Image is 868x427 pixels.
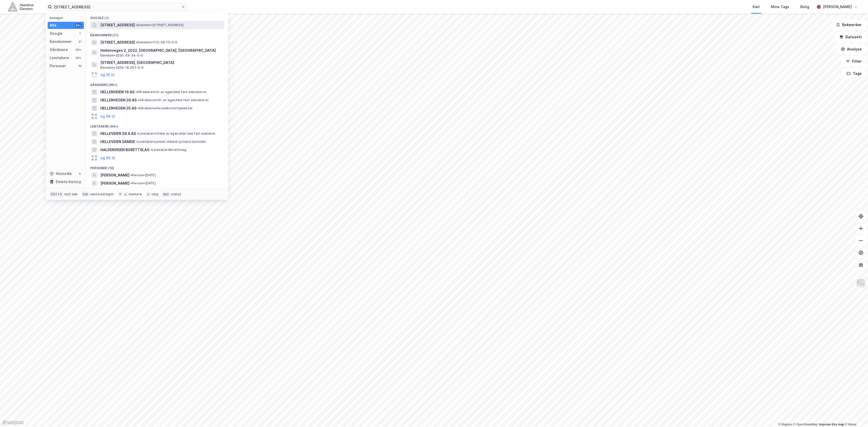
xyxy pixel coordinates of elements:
[100,113,115,119] button: og 96 til
[78,31,82,35] div: 1
[78,64,82,68] div: 10
[100,89,134,95] span: HELLENVEIEN 19 AS
[100,180,130,186] span: [PERSON_NAME]
[50,16,84,20] div: Kategori
[90,192,114,196] div: neste kategori
[8,2,33,11] img: akershus-eiendom-logo.9091f326c980b4bce74ccdd9f866810c.svg
[100,172,130,178] span: [PERSON_NAME]
[100,105,136,111] span: HELLENVEGEN 25 AS
[100,72,114,78] button: og 18 til
[100,39,135,45] span: [STREET_ADDRESS]
[837,44,866,54] button: Analyse
[50,55,69,61] div: Leietakere
[800,4,809,10] div: Bolig
[78,172,82,176] div: 0
[100,60,222,66] span: [STREET_ADDRESS], [GEOGRAPHIC_DATA]
[138,98,209,102] span: Gårdeiere • Utl. av egen/leid fast eiendom el.
[100,155,115,161] button: og 96 til
[56,179,81,185] div: Delete history
[138,98,139,102] span: •
[136,140,138,144] span: •
[86,162,228,171] div: Personer (10)
[137,106,193,110] span: Gårdeiere • Hovedkontortjenester
[842,68,866,79] button: Tags
[64,192,78,196] div: nytt søk
[75,56,82,60] div: 99+
[771,4,789,10] div: Mine Tags
[819,423,844,426] a: Improve this map
[100,131,136,137] span: HELLEVEIEN 36 A AS
[856,278,866,288] img: Z
[100,22,135,28] span: [STREET_ADDRESS]
[135,90,207,94] span: Gårdeiere • Utl. av egen/leid fast eiendom el.
[100,54,143,58] span: Eiendom • 3230-44-34-0-0
[100,66,144,70] span: Eiendom • 3209-16-207-0-0
[136,140,207,144] span: Leietaker • Lønnet arbeid i private husholdn.
[778,423,792,426] a: Mapbox
[50,171,72,177] div: Historikk
[793,423,818,426] a: OpenStreetMap
[842,56,866,66] button: Filter
[2,420,24,425] a: Mapbox homepage
[50,39,72,45] div: Eiendommer
[50,47,68,53] div: Gårdeiere
[136,23,184,27] span: Eiendom • [STREET_ADDRESS]
[151,192,158,196] div: velg
[131,181,132,185] span: •
[137,106,139,110] span: •
[75,23,82,27] div: 99+
[137,132,138,135] span: •
[86,79,228,88] div: Gårdeiere (99+)
[131,173,132,177] span: •
[136,23,137,27] span: •
[151,148,152,152] span: •
[136,40,137,44] span: •
[835,32,866,42] button: Datasett
[843,403,868,427] iframe: Chat Widget
[78,40,82,44] div: 21
[135,90,137,94] span: •
[162,192,170,197] div: esc
[75,48,82,52] div: 99+
[50,30,63,37] div: Google
[86,120,228,130] div: Leietakere (99+)
[86,29,228,38] div: Eiendommer (21)
[50,63,66,69] div: Personer
[52,3,181,11] input: Søk på adresse, matrikkel, gårdeiere, leietakere eller personer
[136,40,177,44] span: Eiendom • 1112-58-10-0-0
[100,47,222,54] span: Hellenvegen 2, 2022, [GEOGRAPHIC_DATA], [GEOGRAPHIC_DATA]
[129,192,142,196] div: markere
[832,20,866,30] button: Bokmerker
[100,147,150,153] span: HALDENVEIEN BORETTSLAG
[151,148,186,152] span: Leietaker • Borettslag
[50,22,57,28] div: Alle
[86,12,228,21] div: Google (1)
[137,132,215,136] span: Leietaker • Utleie av egen eller leid fast eiendom
[50,192,63,197] div: Ctrl + k
[131,173,156,177] span: Person • [DATE]
[171,192,181,196] div: avbryt
[100,139,135,145] span: HELLEVEIEN SAMEIE
[823,4,852,10] div: [PERSON_NAME]
[131,181,156,185] span: Person • [DATE]
[100,97,137,103] span: HELLENVEGEN 26 AS
[843,403,868,427] div: Kontrollprogram for chat
[753,4,760,10] div: Kart
[82,192,89,197] div: tab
